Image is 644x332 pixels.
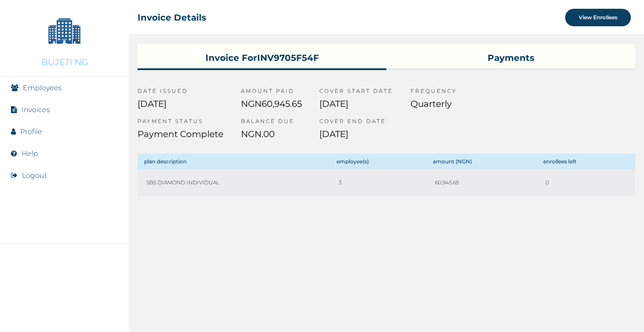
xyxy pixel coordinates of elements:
th: employee(s) [330,154,426,170]
img: Company [42,9,86,53]
p: BALANCE DUE [241,118,302,129]
a: Employees [23,84,62,92]
p: [DATE] [138,99,223,118]
td: 3 [330,170,426,196]
p: [DATE] [319,99,393,118]
p: AMOUNT PAID [241,88,302,99]
p: PAYMENT STATUS [138,118,223,129]
p: DATE ISSUED [138,88,223,99]
button: View Enrollees [565,9,631,26]
p: NGN .00 [241,129,302,148]
img: RelianceHMO's Logo [9,310,120,323]
h3: Payments [386,44,635,68]
p: COVER START DATE [319,88,393,99]
h2: Invoice Details [138,12,206,23]
p: NGN 60,945.65 [241,99,302,118]
button: Payments [386,44,635,70]
p: FREQUENCY [410,88,457,99]
a: Help [21,149,38,158]
th: plan description [138,154,330,170]
p: COVER END DATE [319,118,393,129]
th: enrollees left [537,154,635,170]
p: BUJETI NG [41,57,88,67]
button: Invoice forINV9705F54F [138,44,386,70]
p: Payment Complete [138,129,223,148]
p: [DATE] [319,129,393,148]
th: amount (NGN) [426,154,537,170]
h3: Invoice for INV9705F54F [138,44,386,68]
p: Quarterly [410,99,457,118]
a: Profile [20,127,42,136]
button: Logout [22,171,47,180]
td: 60,945.65 [426,170,537,196]
td: SBS DIAMOND INDIVIDUAL [138,170,330,196]
a: Invoices [21,106,50,114]
td: 0 [537,170,635,196]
